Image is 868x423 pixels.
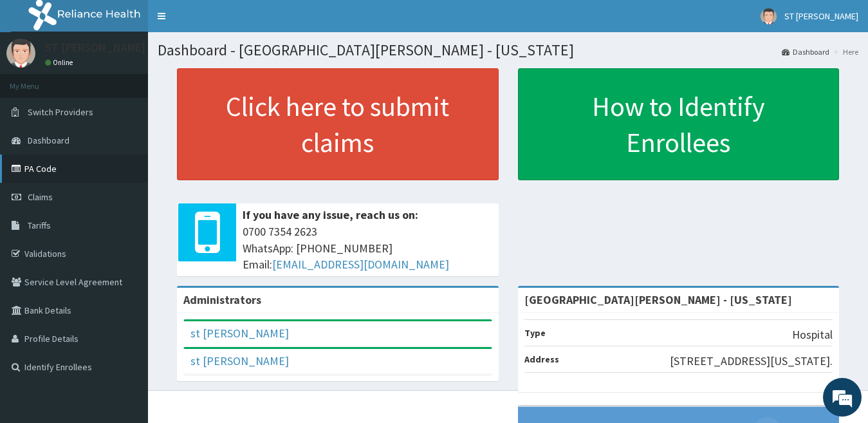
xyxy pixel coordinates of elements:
[28,191,53,203] span: Claims
[518,68,840,180] a: How to Identify Enrollees
[6,284,245,329] textarea: Type your message and hit 'Enter'
[28,106,93,118] span: Switch Providers
[67,72,216,89] div: Chat with us now
[75,128,178,258] span: We're online!
[28,135,69,146] span: Dashboard
[524,327,546,339] b: Type
[782,46,829,57] a: Dashboard
[670,353,833,370] p: [STREET_ADDRESS][US_STATE].
[190,353,289,368] a: st [PERSON_NAME]
[784,10,858,22] span: ST [PERSON_NAME]
[524,292,792,307] strong: [GEOGRAPHIC_DATA][PERSON_NAME] - [US_STATE]
[183,292,261,307] b: Administrators
[831,46,858,57] li: Here
[177,68,499,180] a: Click here to submit claims
[158,42,858,59] h1: Dashboard - [GEOGRAPHIC_DATA][PERSON_NAME] - [US_STATE]
[24,64,52,97] img: d_794563401_company_1708531726252_794563401
[792,326,833,343] p: Hospital
[45,42,145,53] p: ST [PERSON_NAME]
[761,8,777,24] img: User Image
[6,39,35,68] img: User Image
[190,326,289,341] a: st [PERSON_NAME]
[243,207,418,222] b: If you have any issue, reach us on:
[28,220,51,231] span: Tariffs
[45,58,76,67] a: Online
[211,6,242,37] div: Minimize live chat window
[243,223,492,273] span: 0700 7354 2623 WhatsApp: [PHONE_NUMBER] Email:
[272,257,449,272] a: [EMAIL_ADDRESS][DOMAIN_NAME]
[524,353,559,365] b: Address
